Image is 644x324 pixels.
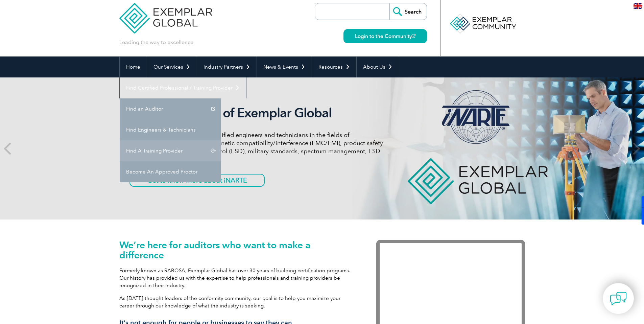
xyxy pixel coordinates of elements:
a: Resources [312,56,356,77]
a: Find Certified Professional / Training Provider [120,77,246,98]
a: Login to the Community [343,29,427,43]
a: Find Engineers & Technicians [120,119,221,140]
a: About Us [357,56,399,77]
h2: iNARTE is a Part of Exemplar Global [129,105,383,121]
a: Become An Approved Proctor [120,161,221,182]
img: open_square.png [412,34,415,38]
a: Our Services [147,56,197,77]
h1: We’re here for auditors who want to make a difference [119,240,356,260]
a: Home [120,56,147,77]
input: Search [389,3,427,20]
a: Find an Auditor [120,98,221,119]
p: iNARTE certifications are for qualified engineers and technicians in the fields of telecommunicat... [129,131,383,163]
a: Find A Training Provider [120,140,221,161]
img: en [634,3,642,9]
p: As [DATE] thought leaders of the conformity community, our goal is to help you maximize your care... [119,295,356,309]
p: Leading the way to excellence [119,39,193,46]
a: News & Events [257,56,312,77]
a: Industry Partners [197,56,257,77]
img: contact-chat.png [610,290,627,307]
p: Formerly known as RABQSA, Exemplar Global has over 30 years of building certification programs. O... [119,267,356,289]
